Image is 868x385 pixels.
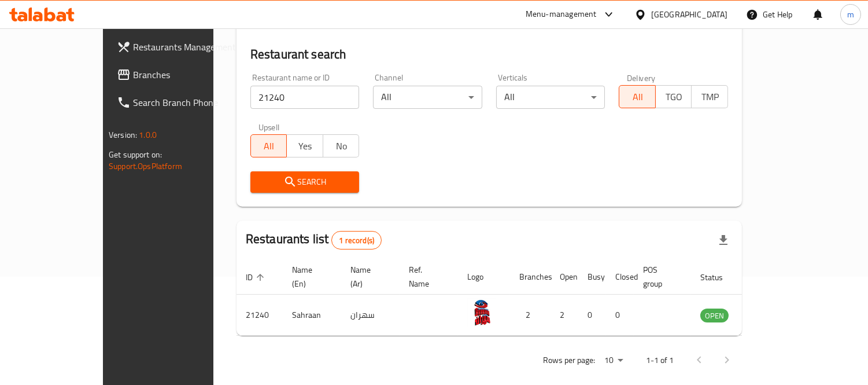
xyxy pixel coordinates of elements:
th: Closed [606,259,634,295]
span: TMP [696,89,723,105]
span: TGO [660,89,688,105]
td: 21240 [237,295,283,336]
th: Open [551,259,578,295]
button: TMP [691,85,728,108]
span: 1.0.0 [139,127,157,142]
span: Search [260,175,350,189]
td: Sahraan [283,295,341,336]
img: Sahraan [467,298,496,327]
td: 0 [606,295,634,336]
span: Restaurants Management [133,40,239,54]
a: Search Branch Phone [108,89,248,116]
div: Rows per page: [600,352,627,369]
button: No [323,134,360,157]
div: All [373,86,482,109]
label: Delivery [627,74,656,82]
h2: Restaurants list [246,230,382,250]
button: TGO [655,85,692,108]
span: Branches [133,68,239,82]
a: Restaurants Management [108,33,248,61]
span: Search Branch Phone [133,96,239,109]
span: Status [700,270,738,284]
div: Export file [710,226,737,254]
div: Menu-management [526,8,597,21]
button: Yes [286,134,323,157]
span: Name (Ar) [350,263,386,291]
div: Total records count [331,231,382,250]
span: Yes [291,138,319,155]
div: All [496,86,605,109]
span: Ref. Name [409,263,444,291]
span: 1 record(s) [332,235,381,246]
div: OPEN [700,309,729,322]
span: All [256,138,283,155]
td: 2 [551,295,578,336]
label: Upsell [258,123,280,131]
input: Search for restaurant name or ID.. [250,86,360,109]
table: enhanced table [237,259,792,336]
th: Busy [578,259,606,295]
span: ID [246,270,268,284]
td: سهران [341,295,400,336]
th: Logo [458,259,510,295]
span: m [847,8,854,21]
span: All [624,89,651,105]
span: OPEN [700,309,729,322]
h2: Restaurant search [250,46,728,63]
span: Name (En) [292,263,327,291]
button: All [250,134,287,157]
span: Version: [109,127,137,142]
a: Branches [108,61,248,89]
p: Rows per page: [543,353,595,368]
td: 2 [510,295,551,336]
button: All [619,85,656,108]
th: Branches [510,259,551,295]
div: [GEOGRAPHIC_DATA] [651,8,727,21]
button: Search [250,171,360,193]
p: 1-1 of 1 [646,353,674,368]
span: No [328,138,355,155]
a: Support.OpsPlatform [109,159,182,174]
span: Get support on: [109,147,162,162]
td: 0 [578,295,606,336]
span: POS group [643,263,677,291]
